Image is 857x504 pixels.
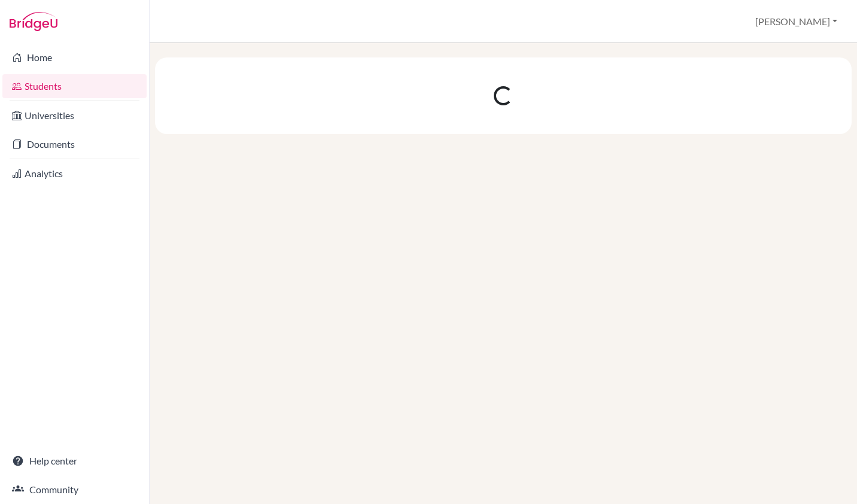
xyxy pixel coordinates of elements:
[2,104,147,127] a: Universities
[10,12,57,31] img: Bridge-U
[750,10,843,33] button: [PERSON_NAME]
[2,132,147,156] a: Documents
[2,45,147,69] a: Home
[2,478,147,502] a: Community
[2,449,147,473] a: Help center
[2,74,147,98] a: Students
[2,162,147,186] a: Analytics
